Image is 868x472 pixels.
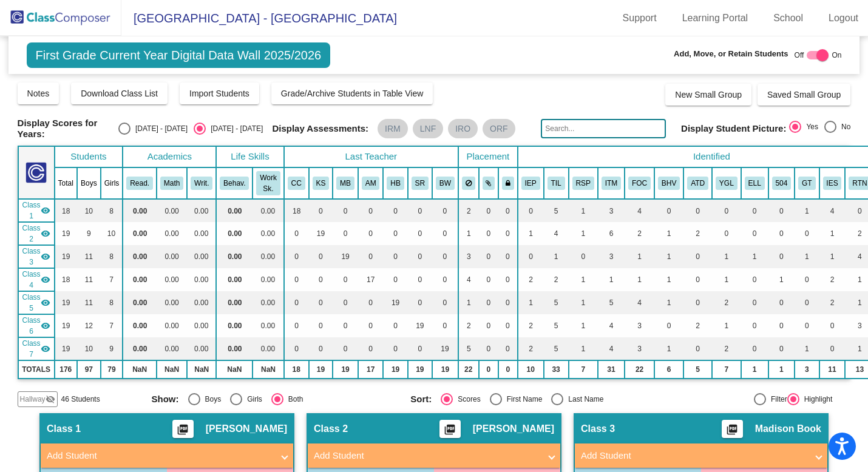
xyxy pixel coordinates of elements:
[448,119,478,138] mat-chip: IRO
[772,177,792,190] button: 504
[569,314,598,337] td: 1
[18,222,55,245] td: Kari Snyder - No Class Name
[518,291,544,314] td: 1
[118,123,263,135] mat-radio-group: Select an option
[625,268,654,291] td: 1
[123,314,157,337] td: 0.00
[674,48,788,60] span: Add, Move, or Retain Students
[768,245,795,268] td: 0
[272,123,368,134] span: Display Assessments:
[253,291,283,314] td: 0.00
[819,167,846,199] th: IEP for Speech
[665,84,751,106] button: New Small Group
[518,222,544,245] td: 1
[819,222,846,245] td: 1
[378,119,408,138] mat-chip: IRM
[741,199,768,222] td: 0
[41,229,50,238] mat-icon: visibility
[383,291,407,314] td: 19
[77,245,101,268] td: 11
[795,291,819,314] td: 0
[383,245,407,268] td: 0
[281,89,424,98] span: Grade/Archive Students in Table View
[187,291,216,314] td: 0.00
[216,245,253,268] td: 0.00
[518,245,544,268] td: 0
[741,268,768,291] td: 0
[157,314,187,337] td: 0.00
[412,177,429,190] button: SR
[27,89,50,98] span: Notes
[157,268,187,291] td: 0.00
[673,8,758,28] a: Learning Portal
[55,167,77,199] th: Total
[333,314,358,337] td: 0
[575,443,827,468] mat-expansion-panel-header: Add Student
[309,291,333,314] td: 0
[408,245,432,268] td: 0
[767,90,841,99] span: Saved Small Group
[22,269,41,291] span: Class 4
[569,245,598,268] td: 0
[795,167,819,199] th: Gifted and Talented
[123,222,157,245] td: 0.00
[284,222,309,245] td: 0
[308,443,560,468] mat-expansion-panel-header: Add Student
[432,268,458,291] td: 0
[157,222,187,245] td: 0.00
[187,245,216,268] td: 0.00
[309,167,333,199] th: Kari Snyder
[284,167,309,199] th: Caitlyn Cothern
[458,146,518,167] th: Placement
[313,177,330,190] button: KS
[309,314,333,337] td: 0
[101,314,123,337] td: 7
[598,268,625,291] td: 1
[439,420,461,438] button: Print Students Details
[683,268,712,291] td: 0
[768,268,795,291] td: 1
[101,291,123,314] td: 8
[498,268,518,291] td: 0
[333,167,358,199] th: Madison Book
[47,449,273,463] mat-panel-title: Add Student
[712,199,741,222] td: 0
[836,121,850,132] div: No
[18,291,55,314] td: Heather Bonderer - No Class Name
[572,177,594,190] button: RSP
[126,177,153,190] button: Read.
[432,222,458,245] td: 0
[741,291,768,314] td: 0
[333,245,358,268] td: 19
[768,167,795,199] th: 504 Plan
[722,420,743,438] button: Print Students Details
[77,314,101,337] td: 12
[654,167,683,199] th: Behavior Plan/Issue
[408,199,432,222] td: 0
[172,420,194,438] button: Print Students Details
[358,291,384,314] td: 0
[157,199,187,222] td: 0.00
[521,177,540,190] button: IEP
[544,199,569,222] td: 5
[216,199,253,222] td: 0.00
[157,245,187,268] td: 0.00
[71,83,168,104] button: Download Class List
[358,268,384,291] td: 17
[216,222,253,245] td: 0.00
[544,291,569,314] td: 5
[383,167,407,199] th: Heather Bonderer
[498,199,518,222] td: 0
[712,245,741,268] td: 1
[22,246,41,268] span: Class 3
[544,314,569,337] td: 5
[458,314,479,337] td: 2
[101,199,123,222] td: 8
[121,8,397,28] span: [GEOGRAPHIC_DATA] - [GEOGRAPHIC_DATA]
[569,199,598,222] td: 1
[333,222,358,245] td: 0
[253,268,283,291] td: 0.00
[518,199,544,222] td: 0
[123,199,157,222] td: 0.00
[189,89,249,98] span: Import Students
